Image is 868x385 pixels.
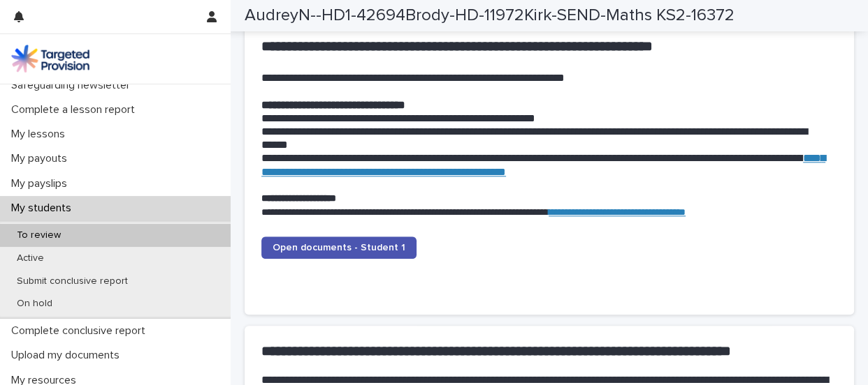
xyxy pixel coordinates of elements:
[273,243,405,252] span: Open documents - Student 1
[6,229,72,241] p: To review
[261,236,417,259] a: Open documents - Student 1
[6,202,82,215] p: My students
[6,349,131,362] p: Upload my documents
[6,152,78,165] p: My payouts
[6,324,157,338] p: Complete conclusive report
[11,45,89,73] img: M5nRWzHhSzIhMunXDL62
[6,177,78,190] p: My payslips
[6,275,139,287] p: Submit conclusive report
[6,103,146,116] p: Complete a lesson report
[6,298,64,310] p: On hold
[245,6,735,26] h2: AudreyN--HD1-42694Brody-HD-11972Kirk-SEND-Maths KS2-16372
[6,128,76,141] p: My lessons
[6,79,141,92] p: Safeguarding newsletter
[6,252,55,264] p: Active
